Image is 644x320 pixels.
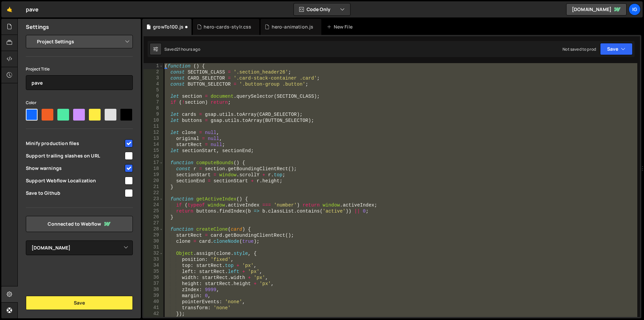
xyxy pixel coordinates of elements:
span: Support Webflow Localization [26,177,124,184]
div: 40 [144,299,163,305]
div: 1 [144,63,163,69]
div: 36 [144,275,163,281]
div: growTo100.js [153,24,183,30]
div: 35 [144,269,163,275]
div: 31 [144,244,163,250]
div: 6 [144,93,163,99]
div: 5 [144,87,163,93]
a: Connected to Webflow [26,216,133,232]
div: 11 [144,124,163,130]
div: 9 [144,111,163,118]
span: Support trailing slashes on URL [26,152,124,159]
div: 23 [144,196,163,202]
div: Saved [164,46,200,52]
div: 29 [144,232,163,238]
button: Save [600,43,633,55]
button: Save [26,296,133,310]
div: 33 [144,257,163,263]
input: Project name [26,75,133,90]
div: 20 [144,178,163,184]
div: 37 [144,281,163,287]
div: 21 [144,184,163,190]
div: 27 [144,220,163,226]
div: 16 [144,154,163,160]
div: 10 [144,118,163,124]
div: 7 [144,99,163,105]
div: 34 [144,263,163,269]
div: 4 [144,81,163,87]
div: Not saved to prod [562,46,596,52]
div: 13 [144,136,163,142]
div: New File [327,24,355,30]
span: Save to Github [26,190,124,196]
div: 41 [144,305,163,311]
span: Minify production files [26,140,124,147]
div: 14 [144,142,163,148]
div: 26 [144,214,163,220]
a: [DOMAIN_NAME] [566,3,627,15]
a: ig [629,3,641,15]
div: pave [26,5,39,13]
div: 22 [144,190,163,196]
div: 42 [144,311,163,317]
div: 28 [144,226,163,232]
label: Project Title [26,66,50,73]
div: hero-animation.js [272,24,314,30]
div: 8 [144,105,163,111]
span: Show warnings [26,165,124,172]
div: 39 [144,293,163,299]
div: 3 [144,75,163,81]
div: 21 hours ago [176,46,200,52]
div: 2 [144,69,163,75]
div: 17 [144,160,163,166]
div: 18 [144,166,163,172]
div: 19 [144,172,163,178]
button: Code Only [294,3,350,15]
h2: Settings [26,23,49,31]
div: 25 [144,208,163,214]
label: Color [26,99,37,106]
div: 15 [144,148,163,154]
div: 30 [144,238,163,244]
div: 32 [144,250,163,257]
a: 🤙 [1,1,18,17]
div: hero-cards-stylr.css [204,24,251,30]
div: 12 [144,130,163,136]
div: 24 [144,202,163,208]
div: 38 [144,287,163,293]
